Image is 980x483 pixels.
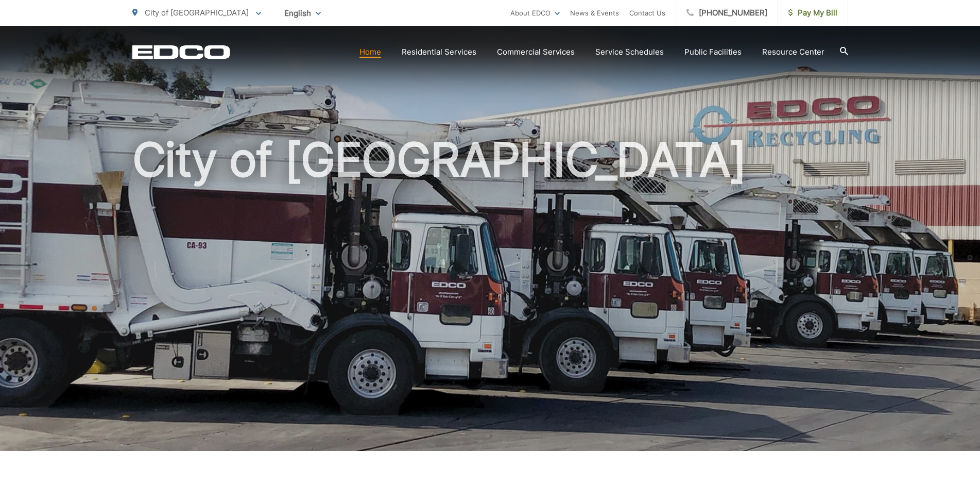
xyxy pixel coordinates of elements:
[595,46,664,58] a: Service Schedules
[684,46,742,58] a: Public Facilities
[277,4,329,22] span: English
[145,8,249,18] span: City of [GEOGRAPHIC_DATA]
[497,46,575,58] a: Commercial Services
[788,7,837,19] span: Pay My Bill
[570,7,619,19] a: News & Events
[132,45,230,59] a: EDCD logo. Return to the homepage.
[510,7,560,19] a: About EDCO
[359,46,381,58] a: Home
[762,46,824,58] a: Resource Center
[629,7,665,19] a: Contact Us
[402,46,476,58] a: Residential Services
[132,134,848,460] h1: City of [GEOGRAPHIC_DATA]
